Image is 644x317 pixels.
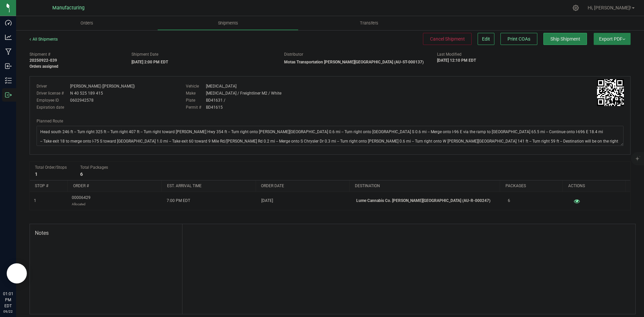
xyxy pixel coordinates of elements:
button: Print COAs [500,33,537,45]
strong: Orders assigned [30,64,58,69]
div: BD41631 / [206,97,225,103]
span: Shipment # [30,51,121,57]
span: 00006429 [72,195,91,207]
iframe: Resource center [7,263,27,283]
label: Driver license # [37,90,70,96]
strong: [DATE] 2:00 PM EDT [131,60,168,64]
div: BD41615 [206,104,223,110]
img: Scan me! [597,79,624,106]
strong: 6 [80,171,83,177]
button: Cancel Shipment [423,33,472,45]
span: Total Packages [80,165,108,170]
span: Edit [482,36,490,42]
th: Order # [67,180,161,192]
label: Shipment Date [131,51,158,57]
div: 0602942578 [70,97,94,103]
div: [MEDICAL_DATA] [206,83,236,89]
div: N 40 525 189 415 [70,90,103,96]
th: Actions [562,180,625,192]
a: Orders [16,16,157,30]
span: Export PDF [599,36,625,42]
span: 7:00 PM EDT [167,198,190,204]
span: Notes [35,229,177,237]
th: Stop # [30,180,67,192]
label: Plate [186,97,206,103]
inline-svg: Inbound [5,63,12,69]
span: Planned Route [37,119,63,123]
p: Allocated [72,201,91,207]
button: Ship Shipment [543,33,587,45]
p: Lume Cannabis Co. [PERSON_NAME][GEOGRAPHIC_DATA] (AU-R-000247) [356,198,500,204]
label: Permit # [186,104,206,110]
qrcode: 20250922-039 [597,79,624,106]
th: Est. arrival time [161,180,255,192]
a: Transfers [299,16,440,30]
th: Packages [500,180,562,192]
label: Vehicle [186,83,206,89]
div: Manage settings [572,5,580,11]
span: Orders [71,20,102,26]
inline-svg: Dashboard [5,19,12,26]
a: All Shipments [30,37,58,42]
label: Last Modified [437,51,462,57]
a: Shipments [157,16,299,30]
label: Expiration date [37,104,70,110]
button: Export PDF [594,33,631,45]
label: Employee ID [37,97,70,103]
strong: Motas Transportation [PERSON_NAME][GEOGRAPHIC_DATA] (AU-ST-000137) [284,60,424,64]
span: Total Order/Stops [35,165,67,170]
div: [MEDICAL_DATA] / Freightliner M2 / White [206,90,281,96]
button: Edit [478,33,494,45]
strong: 1 [35,171,38,177]
inline-svg: Manufacturing [5,48,12,55]
inline-svg: Outbound [5,92,12,98]
p: 01:01 PM EDT [3,291,13,309]
span: [DATE] [261,198,273,204]
span: Manufacturing [52,5,85,11]
span: Shipments [209,20,247,26]
label: Driver [37,83,70,89]
label: Make [186,90,206,96]
label: Distributor [284,51,303,57]
span: Print COAs [507,36,530,42]
inline-svg: Analytics [5,34,12,41]
strong: [DATE] 12:10 PM EDT [437,58,476,63]
span: Transfers [351,20,387,26]
span: 1 [34,198,36,204]
th: Order date [256,180,350,192]
span: Cancel Shipment [430,36,465,42]
strong: 20250922-039 [30,58,57,63]
div: [PERSON_NAME] ([PERSON_NAME]) [70,83,135,89]
th: Destination [350,180,500,192]
p: 09/22 [3,309,13,314]
span: Ship Shipment [550,36,580,42]
span: 6 [508,198,510,204]
span: Hi, [PERSON_NAME]! [588,5,631,10]
inline-svg: Inventory [5,77,12,84]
